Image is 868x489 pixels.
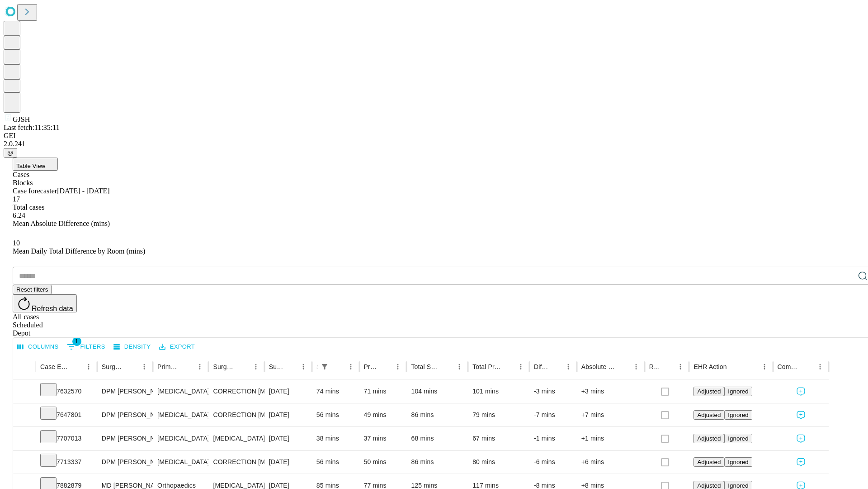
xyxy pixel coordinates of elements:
button: Sort [125,360,138,373]
button: Show filters [65,340,108,354]
span: Mean Daily Total Difference by Room (mins) [13,247,145,255]
button: Ignored [724,434,752,443]
span: Reset filters [16,286,48,293]
button: Menu [82,360,95,373]
button: Export [157,340,197,354]
div: CORRECTION [MEDICAL_DATA], RESECTION [MEDICAL_DATA] BASE [213,451,259,474]
div: 56 mins [316,451,355,474]
button: Expand [18,431,31,447]
div: -6 mins [534,451,572,474]
button: Adjusted [693,410,724,420]
span: Adjusted [697,482,721,489]
div: DPM [PERSON_NAME] [PERSON_NAME] [102,403,148,427]
div: 56 mins [316,403,355,427]
div: +7 mins [581,403,640,427]
span: Adjusted [697,459,721,465]
span: 6.24 [13,211,25,219]
button: Ignored [724,457,752,467]
span: Ignored [728,482,748,489]
span: Last fetch: 11:35:11 [4,124,60,131]
div: 67 mins [472,427,525,450]
button: Sort [617,360,630,373]
div: 2.0.241 [4,140,864,148]
button: Menu [392,360,404,373]
div: Primary Service [157,363,180,370]
button: Menu [297,360,310,373]
div: 79 mins [472,403,525,427]
div: Predicted In Room Duration [364,363,378,370]
div: -7 mins [534,403,572,427]
span: Refresh data [32,305,73,312]
div: 86 mins [411,451,463,474]
div: GEI [4,132,864,140]
button: Expand [18,407,31,423]
button: Sort [801,360,814,373]
div: [DATE] [269,427,307,450]
button: Reset filters [13,285,52,294]
span: [DATE] - [DATE] [57,187,109,195]
div: [MEDICAL_DATA] [157,403,204,427]
div: 71 mins [364,380,402,403]
div: 7632570 [40,380,93,403]
button: Menu [250,360,262,373]
div: Absolute Difference [581,363,616,370]
button: Adjusted [693,457,724,467]
div: Case Epic Id [40,363,69,370]
button: Expand [18,455,31,470]
div: 49 mins [364,403,402,427]
div: DPM [PERSON_NAME] [PERSON_NAME] [102,451,148,474]
div: [DATE] [269,403,307,427]
button: Sort [70,360,82,373]
button: Sort [661,360,674,373]
div: [MEDICAL_DATA] [157,380,204,403]
div: Resolved in EHR [649,363,661,370]
button: Expand [18,384,31,400]
button: Adjusted [693,434,724,443]
button: @ [4,148,17,158]
button: Menu [514,360,527,373]
button: Table View [13,158,58,171]
span: GJSH [13,115,30,123]
button: Sort [728,360,741,373]
div: 101 mins [472,380,525,403]
div: CORRECTION [MEDICAL_DATA], [MEDICAL_DATA] [MEDICAL_DATA] [213,380,259,403]
div: [MEDICAL_DATA] [157,427,204,450]
button: Menu [453,360,466,373]
div: +6 mins [581,451,640,474]
button: Sort [502,360,514,373]
button: Menu [344,360,357,373]
div: +1 mins [581,427,640,450]
button: Menu [674,360,687,373]
button: Menu [562,360,575,373]
div: 7647801 [40,403,93,427]
button: Sort [332,360,344,373]
span: Ignored [728,412,748,418]
div: [MEDICAL_DATA] COMPLETE EXCISION 5TH [MEDICAL_DATA] HEAD [213,427,259,450]
button: Sort [440,360,453,373]
div: Surgeon Name [102,363,124,370]
div: EHR Action [693,363,726,370]
button: Menu [630,360,642,373]
div: 7713337 [40,451,93,474]
div: CORRECTION [MEDICAL_DATA], RESECTION [MEDICAL_DATA] BASE [213,403,259,427]
div: 74 mins [316,380,355,403]
button: Menu [758,360,771,373]
button: Sort [284,360,297,373]
div: DPM [PERSON_NAME] [PERSON_NAME] [102,380,148,403]
div: 50 mins [364,451,402,474]
div: Comments [778,363,800,370]
div: 38 mins [316,427,355,450]
div: 104 mins [411,380,463,403]
div: [DATE] [269,451,307,474]
div: 1 active filter [318,360,331,373]
div: 68 mins [411,427,463,450]
span: 1 [72,337,81,346]
span: Table View [16,163,45,169]
div: Surgery Date [269,363,283,370]
span: 10 [13,239,20,247]
div: Total Predicted Duration [472,363,501,370]
button: Ignored [724,410,752,420]
div: +3 mins [581,380,640,403]
span: @ [7,149,14,156]
div: -3 mins [534,380,572,403]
